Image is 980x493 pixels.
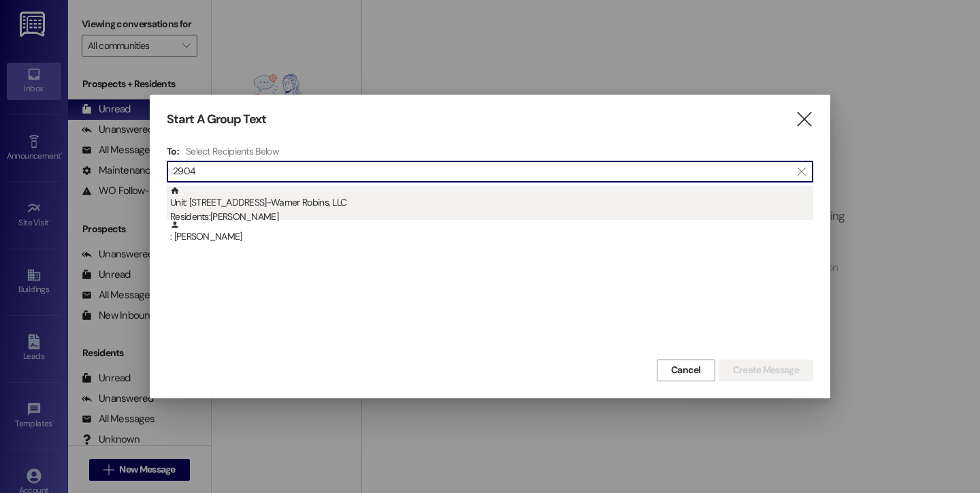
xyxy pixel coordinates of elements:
[173,162,791,181] input: Search for any contact or apartment
[795,112,813,127] i: 
[167,186,813,220] div: Unit: [STREET_ADDRESS]-Warner Robins, LLCResidents:[PERSON_NAME]
[170,210,813,224] div: Residents: [PERSON_NAME]
[167,112,266,127] h3: Start A Group Text
[170,186,813,225] div: Unit: [STREET_ADDRESS]-Warner Robins, LLC
[719,360,813,381] button: Create Message
[657,360,715,381] button: Cancel
[167,220,813,254] div: : [PERSON_NAME]
[791,161,813,182] button: Clear text
[798,166,805,177] i: 
[733,363,799,377] span: Create Message
[186,145,279,157] h4: Select Recipients Below
[671,363,701,377] span: Cancel
[167,145,179,157] h3: To:
[170,220,813,244] div: : [PERSON_NAME]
